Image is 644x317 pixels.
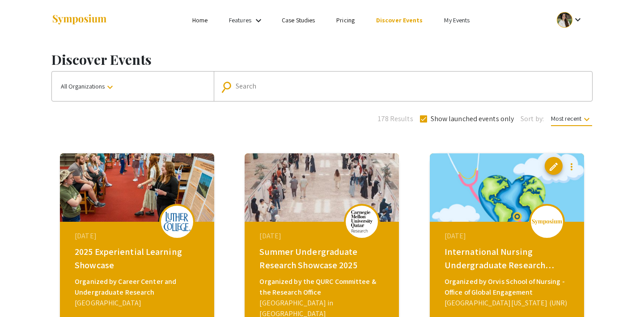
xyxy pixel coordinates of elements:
[259,245,386,272] div: Summer Undergraduate Research Showcase 2025
[521,114,544,124] span: Sort by:
[545,157,563,175] button: edit
[164,212,191,231] img: 2025-experiential-learning-showcase_eventLogo_377aea_.png
[544,110,599,127] button: Most recent
[75,298,202,309] div: [GEOGRAPHIC_DATA]
[378,114,413,124] span: 178 Results
[51,51,593,68] h1: Discover Events
[444,16,470,24] a: My Events
[376,16,423,24] a: Discover Events
[445,298,572,309] div: [GEOGRAPHIC_DATA][US_STATE] (UNR)
[566,161,577,172] mat-icon: more_vert
[282,16,315,24] a: Case Studies
[445,276,572,298] div: Organized by Orvis School of Nursing - Office of Global Engagement
[431,114,514,124] span: Show launched events only
[222,79,235,95] mat-icon: Search
[445,245,572,272] div: International Nursing Undergraduate Research Symposium (INURS)
[229,16,251,24] a: Features
[548,161,559,172] span: edit
[60,153,214,222] img: 2025-experiential-learning-showcase_eventCoverPhoto_3051d9__thumb.jpg
[75,245,202,272] div: 2025 Experiential Learning Showcase
[547,10,593,30] button: Expand account dropdown
[430,153,584,222] img: global-connections-in-nursing-philippines-neva_eventCoverPhoto_3453dd__thumb.png
[531,219,563,225] img: logo_v2.png
[75,276,202,298] div: Organized by Career Center and Undergraduate Research
[105,82,115,93] mat-icon: keyboard_arrow_down
[51,14,107,26] img: Symposium by ForagerOne
[572,14,583,25] mat-icon: Expand account dropdown
[581,114,592,125] mat-icon: keyboard_arrow_down
[259,276,386,298] div: Organized by the QURC Committee & the Research Office
[245,153,399,222] img: summer-undergraduate-research-showcase-2025_eventCoverPhoto_d7183b__thumb.jpg
[75,231,202,241] div: [DATE]
[253,15,264,26] mat-icon: Expand Features list
[445,231,572,241] div: [DATE]
[192,16,208,24] a: Home
[551,114,592,126] span: Most recent
[348,210,375,232] img: summer-undergraduate-research-showcase-2025_eventLogo_367938_.png
[52,72,214,101] button: All Organizations
[259,231,386,241] div: [DATE]
[61,82,115,90] span: All Organizations
[336,16,355,24] a: Pricing
[7,277,38,310] iframe: Chat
